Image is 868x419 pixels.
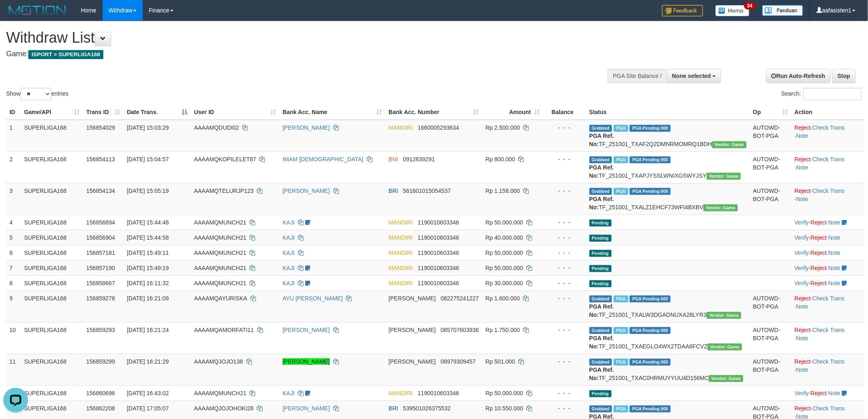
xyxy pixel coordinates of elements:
[21,291,83,322] td: SUPERLIGA168
[795,124,811,131] a: Reject
[589,390,612,397] span: Pending
[86,295,115,302] span: 156859278
[795,234,809,241] a: Verify
[194,156,256,163] span: AAAAMQKOPILELET87
[791,120,865,152] td: · ·
[589,295,612,302] span: Grabbed
[127,219,169,226] span: [DATE] 15:44:48
[829,390,841,396] a: Note
[547,294,583,302] div: - - -
[829,234,841,241] a: Note
[614,327,628,334] span: Marked by aafheankoy
[589,125,612,132] span: Grabbed
[486,295,520,302] span: Rp 1.600.000
[86,250,115,256] span: 156857181
[486,156,515,163] span: Rp 800.000
[708,343,742,350] span: Vendor URL: https://trx31.1velocity.biz
[795,280,809,286] a: Verify
[811,280,827,286] a: Reject
[811,265,827,271] a: Reject
[791,354,865,385] td: · ·
[283,188,330,194] a: [PERSON_NAME]
[388,327,436,333] span: [PERSON_NAME]
[127,295,169,302] span: [DATE] 16:21:09
[127,188,169,194] span: [DATE] 15:05:19
[796,335,809,341] a: Note
[547,187,583,195] div: - - -
[796,133,809,139] a: Note
[795,390,809,396] a: Verify
[547,249,583,257] div: - - -
[127,124,169,131] span: [DATE] 15:03:29
[766,69,831,83] a: Run Auto-Refresh
[86,405,115,412] span: 156862208
[547,357,583,366] div: - - -
[21,230,83,245] td: SUPERLIGA168
[813,327,845,333] a: Check Trans
[486,327,520,333] span: Rp 1.750.000
[589,196,614,211] b: PGA Ref. No:
[813,188,845,194] a: Check Trans
[86,265,115,271] span: 156857190
[586,354,750,385] td: TF_251001_TXAC0HRMUYYUU4D156MC
[796,303,809,310] a: Note
[6,120,21,152] td: 1
[441,358,476,365] span: Copy 08979309457 to clipboard
[614,125,628,132] span: Marked by aafsoycanthlai
[813,156,845,163] a: Check Trans
[704,204,738,211] span: Vendor URL: https://trx31.1velocity.biz
[589,405,612,412] span: Grabbed
[781,88,862,100] label: Search:
[21,275,83,291] td: SUPERLIGA168
[6,88,69,100] label: Show entries
[21,260,83,275] td: SUPERLIGA168
[791,275,865,291] td: · ·
[589,133,614,147] b: PGA Ref. No:
[21,215,83,230] td: SUPERLIGA168
[795,358,811,365] a: Reject
[750,291,791,322] td: AUTOWD-BOT-PGA
[283,250,295,256] a: KAJI
[283,265,295,271] a: KAJI
[127,265,169,271] span: [DATE] 15:49:19
[795,188,811,194] a: Reject
[21,322,83,354] td: SUPERLIGA168
[630,405,671,412] span: PGA Pending
[388,234,413,241] span: MANDIRI
[127,234,169,241] span: [DATE] 15:44:58
[418,219,459,226] span: Copy 1190010603346 to clipboard
[486,390,523,396] span: Rp 50.000.000
[586,183,750,215] td: TF_251001_TXALZ1EHCF73WFI4BXBV
[283,358,330,365] a: [PERSON_NAME]
[283,124,330,131] a: [PERSON_NAME]
[791,260,865,275] td: · ·
[791,322,865,354] td: · ·
[86,156,115,163] span: 156854113
[486,280,523,286] span: Rp 30.000.000
[791,245,865,260] td: · ·
[762,5,803,16] img: panduan.png
[791,105,865,120] th: Action
[791,215,865,230] td: · ·
[418,390,459,396] span: Copy 1190010603346 to clipboard
[6,105,21,120] th: ID
[672,73,711,79] span: None selected
[811,250,827,256] a: Reject
[791,385,865,401] td: · ·
[388,390,413,396] span: MANDIRI
[6,50,571,58] h4: Game:
[486,265,523,271] span: Rp 50.000.000
[127,405,169,412] span: [DATE] 17:05:07
[589,359,612,366] span: Grabbed
[194,234,247,241] span: AAAAMQMUNCH21
[486,358,515,365] span: Rp 501.000
[21,120,83,152] td: SUPERLIGA168
[21,183,83,215] td: SUPERLIGA168
[796,164,809,171] a: Note
[83,105,123,120] th: Trans ID: activate to sort column ascending
[388,124,413,131] span: MANDIRI
[441,327,479,333] span: Copy 085707603936 to clipboard
[6,230,21,245] td: 5
[194,265,247,271] span: AAAAMQMUNCH21
[795,156,811,163] a: Reject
